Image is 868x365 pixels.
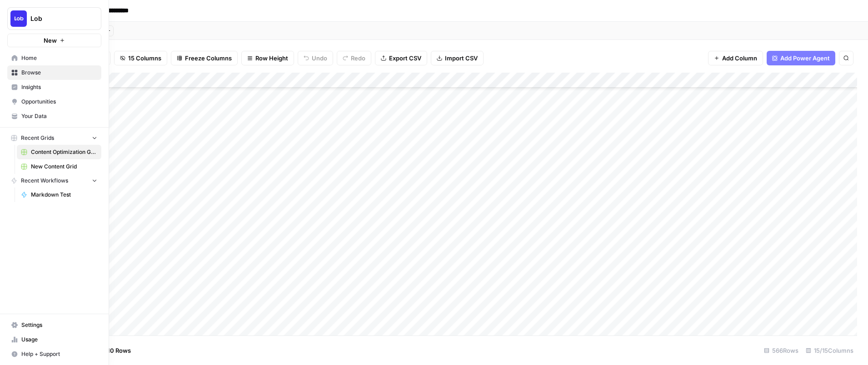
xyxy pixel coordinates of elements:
[7,131,101,145] button: Recent Grids
[31,163,97,171] span: New Content Grid
[31,148,97,156] span: Content Optimization Grid
[241,51,294,65] button: Row Height
[767,51,835,65] button: Add Power Agent
[312,54,327,63] span: Undo
[114,51,167,65] button: 15 Columns
[7,174,101,187] button: Recent Workflows
[431,51,484,65] button: Import CSV
[802,343,857,358] div: 15/15 Columns
[17,159,101,174] a: New Content Grid
[375,51,427,65] button: Export CSV
[722,54,757,63] span: Add Column
[21,98,97,106] span: Opportunities
[185,54,232,63] span: Freeze Columns
[7,65,101,80] a: Browse
[21,177,68,185] span: Recent Workflows
[21,335,97,344] span: Usage
[708,51,763,65] button: Add Column
[17,187,101,202] a: Markdown Test
[21,350,97,358] span: Help + Support
[445,54,478,63] span: Import CSV
[21,54,97,62] span: Home
[21,83,97,91] span: Insights
[7,332,101,347] a: Usage
[351,54,365,63] span: Redo
[7,7,101,30] button: Workspace: Lob
[7,51,101,65] a: Home
[128,54,161,63] span: 15 Columns
[21,134,54,142] span: Recent Grids
[780,54,830,63] span: Add Power Agent
[298,51,333,65] button: Undo
[95,346,131,355] span: Add 10 Rows
[760,343,802,358] div: 566 Rows
[21,321,97,329] span: Settings
[10,10,27,27] img: Lob Logo
[21,69,97,77] span: Browse
[7,347,101,361] button: Help + Support
[30,14,85,23] span: Lob
[255,54,288,63] span: Row Height
[7,34,101,47] button: New
[171,51,238,65] button: Freeze Columns
[389,54,421,63] span: Export CSV
[7,109,101,123] a: Your Data
[7,80,101,94] a: Insights
[44,36,57,45] span: New
[7,94,101,109] a: Opportunities
[17,145,101,159] a: Content Optimization Grid
[7,318,101,332] a: Settings
[31,191,97,199] span: Markdown Test
[21,112,97,120] span: Your Data
[337,51,371,65] button: Redo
